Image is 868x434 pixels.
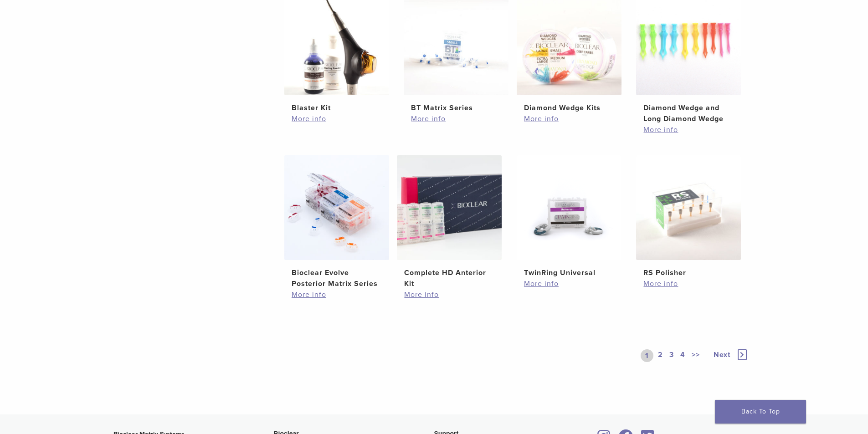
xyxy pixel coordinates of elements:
[292,102,382,113] h2: Blaster Kit
[516,155,622,278] a: TwinRing UniversalTwinRing Universal
[404,289,494,300] a: More info
[404,267,494,289] h2: Complete HD Anterior Kit
[411,113,501,124] a: More info
[678,349,687,362] a: 4
[411,102,501,113] h2: BT Matrix Series
[668,349,676,362] a: 3
[714,350,730,359] span: Next
[715,400,806,424] a: Back To Top
[656,349,665,362] a: 2
[524,278,614,289] a: More info
[292,113,382,124] a: More info
[643,102,734,124] h2: Diamond Wedge and Long Diamond Wedge
[517,155,621,260] img: TwinRing Universal
[643,124,734,135] a: More info
[524,102,614,113] h2: Diamond Wedge Kits
[641,349,653,362] a: 1
[284,155,389,260] img: Bioclear Evolve Posterior Matrix Series
[292,289,382,300] a: More info
[690,349,702,362] a: >>
[396,155,503,289] a: Complete HD Anterior KitComplete HD Anterior Kit
[643,278,734,289] a: More info
[284,155,390,289] a: Bioclear Evolve Posterior Matrix SeriesBioclear Evolve Posterior Matrix Series
[397,155,502,260] img: Complete HD Anterior Kit
[636,155,741,260] img: RS Polisher
[292,267,382,289] h2: Bioclear Evolve Posterior Matrix Series
[524,113,614,124] a: More info
[643,267,734,278] h2: RS Polisher
[524,267,614,278] h2: TwinRing Universal
[636,155,742,278] a: RS PolisherRS Polisher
